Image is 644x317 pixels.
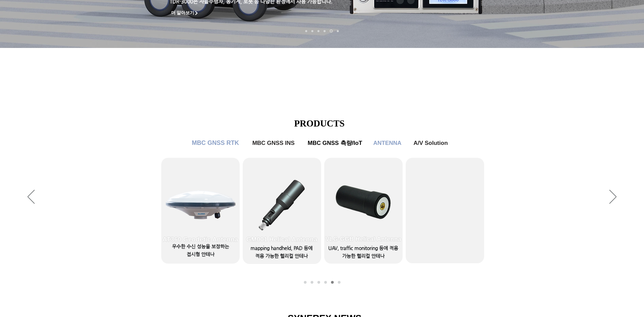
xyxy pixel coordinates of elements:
[163,236,238,243] span: AT360 Geodetic Antenna
[370,136,405,150] a: ANTENNA
[324,158,403,263] a: VLG-GGB Helical Antenna
[330,30,333,33] a: 로봇
[338,281,341,284] a: A/V Solution
[294,118,345,129] span: PRODUCTS
[304,281,307,284] a: MBC GNSS RTK1
[311,30,313,32] a: 드론 8 - SMC 2000
[161,158,240,263] a: AT360 Geodetic Antenna
[243,158,321,263] a: GM001 Helical Antenna
[305,30,307,32] a: 로봇- SMC 2000
[302,281,343,284] nav: 슬라이드
[373,140,401,147] span: ANTENNA
[160,182,243,227] img: AT360.png
[324,30,326,32] a: 자율주행
[168,9,202,17] a: 더 알아보기
[303,30,341,33] nav: 슬라이드
[311,281,313,284] a: MBC GNSS RTK2
[171,10,195,16] span: 더 알아보기
[308,139,362,147] span: MBC GNSS 측량/IoT
[609,190,617,205] button: 다음
[246,236,317,243] span: GM001 Helical Antenna
[317,281,320,284] a: MBC GNSS INS
[248,136,299,150] a: MBC GNSS INS
[317,30,319,32] a: 측량 IoT
[408,136,453,150] a: A/V Solution
[252,140,295,147] span: MBC GNSS INS
[27,190,35,205] button: 이전
[192,139,239,147] span: MBC GNSS RTK
[331,281,334,284] a: ANTENNA
[302,136,368,150] a: MBC GNSS 측량/IoT
[188,136,243,150] a: MBC GNSS RTK
[413,140,448,147] span: A/V Solution
[325,236,401,243] span: VLG-GGB Helical Antenna
[324,281,327,284] a: MBC GNSS 측량/IoT
[566,288,644,317] iframe: Wix Chat
[337,30,339,32] a: 정밀농업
